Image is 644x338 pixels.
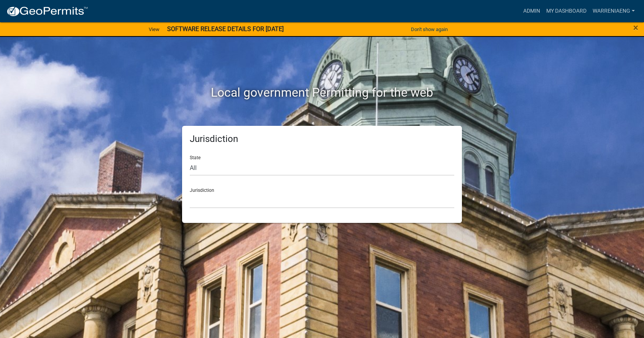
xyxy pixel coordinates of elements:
[543,4,590,18] a: My Dashboard
[633,22,638,33] span: ×
[590,4,638,18] a: WarrenIAEng
[109,85,535,100] h2: Local government Permitting for the web
[408,23,451,36] button: Don't show again
[633,23,638,32] button: Close
[190,134,454,145] h5: Jurisdiction
[520,4,543,18] a: Admin
[167,25,284,33] strong: SOFTWARE RELEASE DETAILS FOR [DATE]
[146,23,163,36] a: View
